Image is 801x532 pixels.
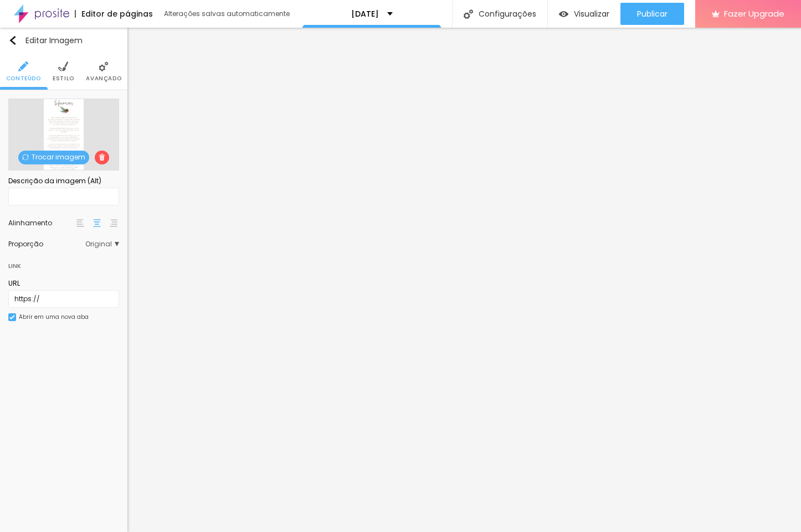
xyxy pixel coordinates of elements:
[6,76,41,81] span: Conteúdo
[620,3,684,25] button: Publicar
[548,3,620,25] button: Visualizar
[8,241,85,247] div: Proporção
[559,9,568,19] img: view-1.svg
[22,154,29,161] img: Icone
[8,278,119,288] div: URL
[53,76,74,81] span: Estilo
[19,314,89,320] div: Abrir em uma nova aba
[85,241,119,247] span: Original
[637,9,667,18] span: Publicar
[8,260,21,272] div: Link
[9,314,15,320] img: Icone
[8,36,83,45] div: Editar Imagem
[8,36,17,45] img: Icone
[76,219,84,227] img: paragraph-left-align.svg
[58,61,68,71] img: Icone
[8,253,119,273] div: Link
[8,176,119,186] div: Descrição da imagem (Alt)
[8,220,75,226] div: Alinhamento
[99,154,105,161] img: Icone
[99,61,109,71] img: Icone
[75,10,153,18] div: Editor de páginas
[86,76,121,81] span: Avançado
[127,28,801,532] iframe: Editor
[110,219,117,227] img: paragraph-right-align.svg
[574,9,609,18] span: Visualizar
[18,61,28,71] img: Icone
[351,10,379,18] p: [DATE]
[18,151,89,164] span: Trocar imagem
[464,9,473,19] img: Icone
[164,11,291,17] div: Alterações salvas automaticamente
[93,219,101,227] img: paragraph-center-align.svg
[724,9,784,18] span: Fazer Upgrade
